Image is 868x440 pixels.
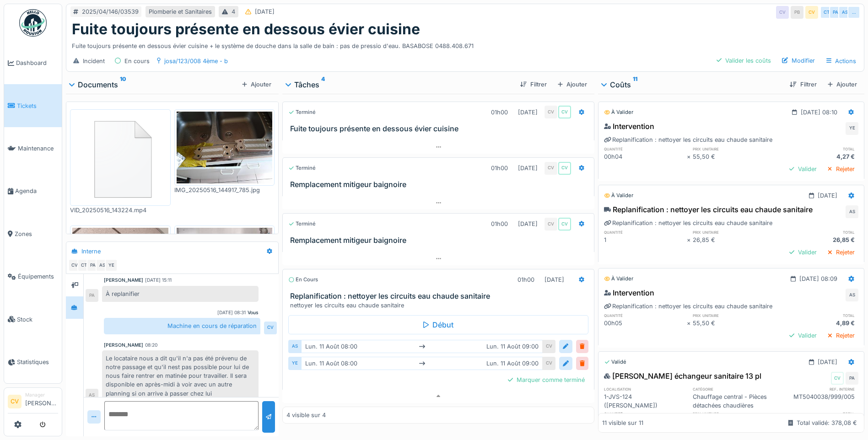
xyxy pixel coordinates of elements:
[86,289,98,302] div: PA
[820,6,833,19] div: CT
[847,6,860,19] div: …
[604,358,626,366] div: Validé
[604,312,687,318] h6: quantité
[4,42,62,84] a: Dashboard
[805,6,818,19] div: CV
[491,108,508,117] div: 01h00
[124,57,150,65] div: En cours
[846,289,858,301] div: AS
[290,301,590,310] div: nettoyer les circuits eau chaude sanitaire
[801,108,837,117] div: [DATE] 08:10
[290,236,590,245] h3: Remplacement mitigeur baignoire
[104,342,143,349] div: [PERSON_NAME]
[149,7,212,16] div: Plomberie et Sanitaires
[517,78,550,91] div: Filtrer
[543,340,555,353] div: CV
[290,292,590,300] h3: Replanification : nettoyer les circuits eau chaude sanitaire
[604,411,687,417] h6: quantité
[4,298,62,340] a: Stock
[786,163,820,175] div: Valider
[604,152,687,161] div: 00h04
[4,170,62,212] a: Agenda
[776,146,858,152] h6: total
[217,309,246,316] div: [DATE] 08:31
[693,229,776,235] h6: prix unitaire
[4,127,62,170] a: Maintenance
[838,6,851,19] div: AS
[693,236,776,244] div: 26,85 €
[545,275,564,284] div: [DATE]
[776,152,858,161] div: 4,27 €
[604,192,633,199] div: À valider
[288,315,588,334] div: Début
[290,180,590,189] h3: Remplacement mitigeur baignoire
[693,319,776,327] div: 55,50 €
[25,392,58,411] li: [PERSON_NAME]
[558,162,571,175] div: CV
[4,255,62,298] a: Équipements
[518,164,538,172] div: [DATE]
[558,218,571,231] div: CV
[491,220,508,228] div: 01h00
[824,78,861,91] div: Ajouter
[713,54,775,67] div: Valider les coûts
[604,319,687,327] div: 00h05
[301,357,543,370] div: lun. 11 août 08:00 lun. 11 août 09:00
[604,204,813,215] div: Replanification : nettoyer les circuits eau chaude sanitaire
[693,146,776,152] h6: prix unitaire
[518,108,538,117] div: [DATE]
[791,6,803,19] div: PB
[687,319,693,327] div: ×
[25,392,58,398] div: Manager
[301,340,543,353] div: lun. 11 août 08:00 lun. 11 août 09:00
[238,78,275,91] div: Ajouter
[831,372,844,385] div: CV
[776,236,858,244] div: 26,85 €
[545,106,557,118] div: CV
[504,374,588,386] div: Marquer comme terminé
[776,392,858,410] div: MT5040038/999/005
[104,277,143,284] div: [PERSON_NAME]
[846,372,858,385] div: PA
[96,259,108,272] div: AS
[687,236,693,244] div: ×
[177,228,273,355] img: rdwim0emlqw7erxiaap69hoao96u
[604,108,633,116] div: À valider
[604,219,772,227] div: Replanification : nettoyer les circuits eau chaude sanitaire
[604,121,654,132] div: Intervention
[776,312,858,318] h6: total
[164,57,228,65] div: josa/123/008 4ème - b
[829,6,842,19] div: PA
[177,112,273,183] img: 12hleko6bee9j6jsk2lq34ptp6lf
[286,79,512,90] div: Tâches
[543,357,555,370] div: CV
[604,370,761,381] div: [PERSON_NAME] échangeur sanitaire 13 pl
[558,106,571,118] div: CV
[145,277,172,284] div: [DATE] 15:11
[70,206,171,215] div: VID_20250516_143224.mp4
[776,319,858,327] div: 4,89 €
[604,236,687,244] div: 1
[602,79,782,90] div: Coûts
[687,152,693,161] div: ×
[604,229,687,235] h6: quantité
[288,276,318,284] div: En cours
[17,315,58,324] span: Stock
[86,259,99,272] div: PA
[554,78,591,91] div: Ajouter
[145,342,157,349] div: 08:20
[818,358,837,366] div: [DATE]
[288,220,316,228] div: Terminé
[120,79,126,90] sup: 10
[846,205,858,218] div: AS
[518,220,538,228] div: [DATE]
[18,272,58,281] span: Équipements
[693,392,776,410] div: Chauffage central - Pièces détachées chaudières
[604,392,687,410] div: 1-JVS-124 ([PERSON_NAME])
[8,392,58,413] a: CV Manager[PERSON_NAME]
[693,152,776,161] div: 55,50 €
[81,247,101,256] div: Interne
[288,357,301,370] div: YE
[778,54,819,67] div: Modifier
[545,218,557,231] div: CV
